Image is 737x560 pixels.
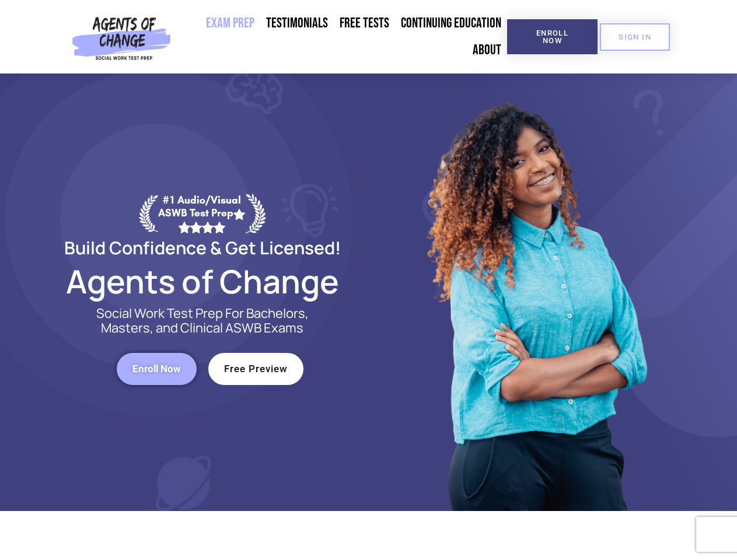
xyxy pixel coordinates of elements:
img: Website Image 1 (1) [418,73,652,511]
span: Enroll Now [132,364,181,374]
a: Continuing Education [395,10,507,37]
a: Enroll Now [117,353,197,385]
span: SIGN IN [619,33,651,41]
span: Free Preview [224,364,288,374]
div: #1 Audio/Visual ASWB Test Prep [158,194,246,233]
span: Enroll Now [526,29,579,44]
a: Free Tests [334,10,395,37]
nav: Menu [176,10,507,64]
a: Free Preview [208,353,303,385]
a: About [467,37,507,64]
a: Testimonials [260,10,334,37]
a: Exam Prep [200,10,260,37]
a: SIGN IN [600,23,670,51]
p: Social Work Test Prep For Bachelors, Masters, and Clinical ASWB Exams [83,306,322,335]
a: Enroll Now [507,19,598,54]
h2: Agents of Change [36,268,369,295]
h2: Build Confidence & Get Licensed! [36,239,369,256]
